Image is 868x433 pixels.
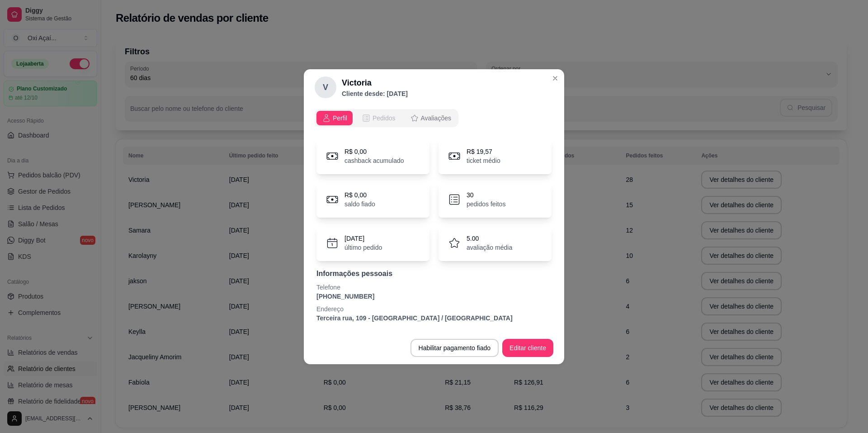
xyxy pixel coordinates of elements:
p: R$ 0,00 [344,190,375,200]
div: V [315,76,336,98]
p: R$ 0,00 [344,147,404,156]
p: ticket médio [467,156,500,165]
p: Endereço [316,305,552,314]
p: último pedido [344,243,382,252]
p: saldo fiado [344,200,375,209]
p: cashback acumulado [344,156,404,165]
span: Pedidos [373,114,396,123]
button: Editar cliente [502,339,553,357]
div: opções [315,109,458,127]
p: 30 [467,190,505,200]
p: Cliente desde: [DATE] [342,89,408,98]
p: Informações pessoais [316,268,552,279]
p: pedidos feitos [467,200,505,209]
span: Perfil [333,114,347,123]
p: [DATE] [344,234,382,243]
p: 5.00 [467,234,512,243]
button: Habilitar pagamento fiado [410,339,499,357]
div: opções [315,109,553,127]
button: Close [548,71,562,86]
p: [PHONE_NUMBER] [316,292,552,301]
p: Telefone [316,283,552,292]
p: Terceira rua, 109 - [GEOGRAPHIC_DATA] / [GEOGRAPHIC_DATA] [316,314,552,323]
span: Avaliações [421,114,451,123]
h2: Victoria [342,76,408,89]
p: avaliação média [467,243,512,252]
p: R$ 19,57 [467,147,500,156]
